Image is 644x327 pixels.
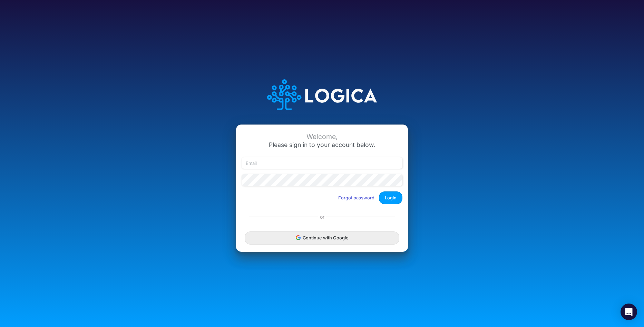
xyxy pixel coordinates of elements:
span: Please sign in to your account below. [269,141,375,148]
button: Login [379,191,402,204]
input: Email [242,157,402,169]
button: Continue with Google [245,231,399,244]
button: Forgot password [334,192,379,204]
div: Welcome, [242,133,402,141]
div: Open Intercom Messenger [621,304,637,320]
